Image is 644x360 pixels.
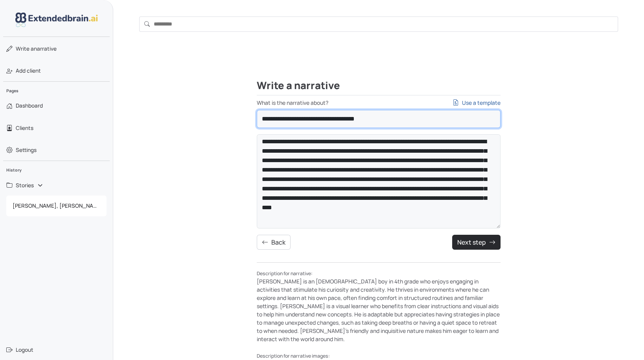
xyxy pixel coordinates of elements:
[16,181,34,189] span: Stories
[452,235,500,250] button: Next step
[15,13,98,27] img: logo
[16,346,33,354] span: Logout
[257,80,500,95] h2: Write a narrative
[257,270,313,277] small: Description for narrative:
[16,146,37,154] span: Settings
[16,45,34,52] span: Write a
[6,199,107,213] a: [PERSON_NAME], [PERSON_NAME]'s Haircut Adventure at [PERSON_NAME]
[16,124,33,132] span: Clients
[257,353,330,359] small: Description for narrative images:
[453,99,500,107] a: Use a template
[257,269,500,343] div: [PERSON_NAME] is an [DEMOGRAPHIC_DATA] boy in 4th grade who enjoys engaging in activities that st...
[16,67,41,75] span: Add client
[16,102,43,110] span: Dashboard
[9,199,103,213] span: [PERSON_NAME], [PERSON_NAME]'s Haircut Adventure at [PERSON_NAME]
[257,99,500,107] label: What is the narrative about?
[16,45,57,53] span: narrative
[257,235,291,250] button: Back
